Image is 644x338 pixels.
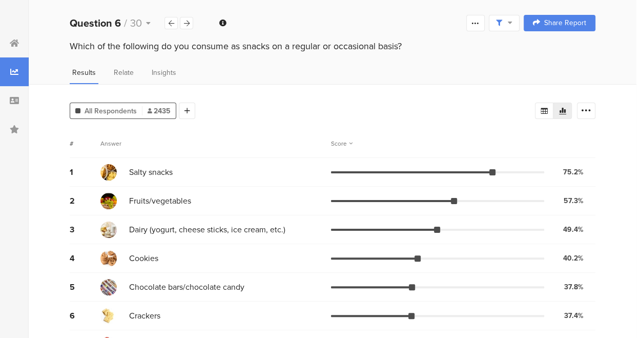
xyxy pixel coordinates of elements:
span: Salty snacks [129,166,173,178]
span: 30 [130,15,142,31]
div: 4 [70,252,100,264]
img: d3718dnoaommpf.cloudfront.net%2Fitem%2Fc929892f811b09d790b8.jpe [100,279,117,295]
span: All Respondents [85,106,137,116]
span: Relate [114,67,134,78]
div: 6 [70,310,100,322]
div: 57.3% [564,195,584,206]
div: 37.4% [564,310,584,321]
div: 1 [70,166,100,178]
div: Which of the following do you consume as snacks on a regular or occasional basis? [70,39,595,53]
div: 40.2% [563,253,584,264]
span: Crackers [129,310,160,322]
span: 2435 [148,106,171,116]
img: d3718dnoaommpf.cloudfront.net%2Fitem%2Fbae4bf2b9357f1377788.jpe [100,164,117,181]
div: 3 [70,224,100,235]
span: Insights [152,67,176,78]
div: 49.4% [563,224,584,235]
img: d3718dnoaommpf.cloudfront.net%2Fitem%2Fd7733e7022cb61244c7a.jpe [100,193,117,209]
span: Dairy (yogurt, cheese sticks, ice cream, etc.) [129,224,285,235]
div: # [70,139,100,148]
span: / [124,15,127,31]
div: 37.8% [564,282,584,292]
div: Answer [100,139,121,148]
b: Question 6 [70,15,121,31]
img: d3718dnoaommpf.cloudfront.net%2Fitem%2Ff5507e0d99801d22beff.jpe [100,222,117,238]
div: 2 [70,195,100,207]
div: Score [331,139,352,148]
div: 75.2% [563,167,584,177]
div: 5 [70,281,100,293]
span: Chocolate bars/chocolate candy [129,281,244,293]
img: d3718dnoaommpf.cloudfront.net%2Fitem%2F65a0c2735c18c3917e10.jpe [100,250,117,267]
span: Cookies [129,252,158,264]
span: Share Report [544,19,586,27]
span: Results [72,67,96,78]
img: d3718dnoaommpf.cloudfront.net%2Fitem%2Fd6d22b179a4c2243d6df.jpe [100,308,117,324]
span: Fruits/vegetables [129,195,191,207]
